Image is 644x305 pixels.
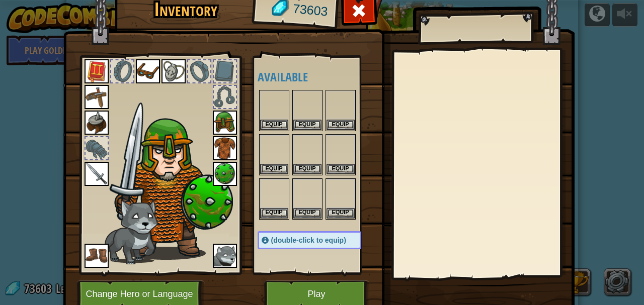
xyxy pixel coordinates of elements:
[271,236,346,244] span: (double-click to equip)
[213,136,237,160] img: portrait.png
[85,59,109,83] img: portrait.png
[136,59,160,83] img: portrait.png
[260,120,288,130] button: Equip
[162,59,186,83] img: portrait.png
[258,70,381,83] h4: Available
[327,120,355,130] button: Equip
[213,111,237,135] img: portrait.png
[213,244,237,268] img: portrait.png
[213,162,237,186] img: portrait.png
[293,164,321,174] button: Equip
[327,164,355,174] button: Equip
[110,114,233,260] img: male.png
[102,199,158,264] img: wolf-pup-paper-doll.png
[85,85,109,109] img: portrait.png
[260,164,288,174] button: Equip
[85,111,109,135] img: portrait.png
[327,208,355,219] button: Equip
[85,244,109,268] img: portrait.png
[6,7,72,15] span: Hi. Need any help?
[85,162,109,186] img: portrait.png
[293,120,321,130] button: Equip
[260,208,288,219] button: Equip
[293,208,321,219] button: Equip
